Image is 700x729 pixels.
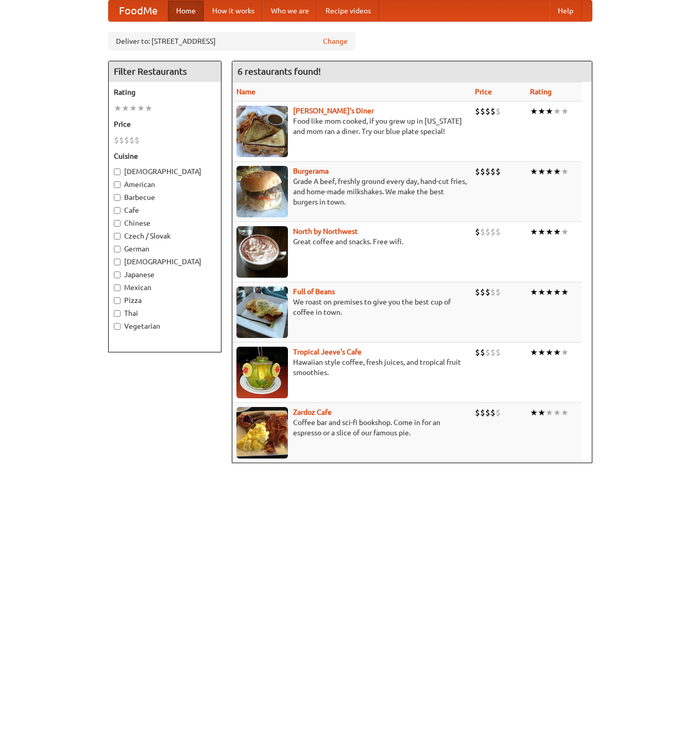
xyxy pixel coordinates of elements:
[114,231,216,241] label: Czech / Slovak
[480,226,485,238] li: $
[114,119,216,129] h5: Price
[317,1,379,21] a: Recipe videos
[236,106,288,157] img: sallys.jpg
[530,166,538,177] li: ★
[114,257,216,267] label: [DEMOGRAPHIC_DATA]
[293,107,374,115] a: [PERSON_NAME]'s Diner
[496,226,501,238] li: $
[114,207,121,214] input: Cafe
[496,166,501,177] li: $
[114,269,216,280] label: Japanese
[114,166,216,177] label: [DEMOGRAPHIC_DATA]
[490,166,496,177] li: $
[236,297,467,317] p: We roast on premises to give you the best cup of coffee in town.
[490,347,496,358] li: $
[114,151,216,161] h5: Cuisine
[145,103,152,114] li: ★
[134,134,140,146] li: $
[114,168,121,175] input: [DEMOGRAPHIC_DATA]
[485,286,490,298] li: $
[114,295,216,306] label: Pizza
[124,134,129,146] li: $
[114,205,216,215] label: Cafe
[561,106,569,117] li: ★
[236,226,288,278] img: north.jpg
[168,1,204,21] a: Home
[490,286,496,298] li: $
[129,103,137,114] li: ★
[114,134,119,146] li: $
[561,166,569,177] li: ★
[236,176,467,207] p: Grade A beef, freshly ground every day, hand-cut fries, and home-made milkshakes. We make the bes...
[545,286,553,298] li: ★
[114,103,122,114] li: ★
[530,88,552,96] a: Rating
[485,407,490,418] li: $
[538,166,545,177] li: ★
[485,166,490,177] li: $
[114,308,216,318] label: Thai
[538,226,545,238] li: ★
[114,218,216,228] label: Chinese
[553,347,561,358] li: ★
[480,347,485,358] li: $
[545,166,553,177] li: ★
[293,348,362,356] a: Tropical Jeeve's Cafe
[114,297,121,304] input: Pizza
[114,259,121,265] input: [DEMOGRAPHIC_DATA]
[293,167,329,175] a: Burgerama
[475,407,480,418] li: $
[114,244,216,254] label: German
[545,226,553,238] li: ★
[119,134,124,146] li: $
[114,310,121,317] input: Thai
[545,407,553,418] li: ★
[530,106,538,117] li: ★
[561,286,569,298] li: ★
[480,286,485,298] li: $
[485,347,490,358] li: $
[561,347,569,358] li: ★
[114,179,216,190] label: American
[114,323,121,330] input: Vegetarian
[114,284,121,291] input: Mexican
[236,357,467,378] p: Hawaiian style coffee, fresh juices, and tropical fruit smoothies.
[114,246,121,252] input: German
[263,1,317,21] a: Who we are
[545,106,553,117] li: ★
[550,1,582,21] a: Help
[114,181,121,188] input: American
[114,192,216,202] label: Barbecue
[561,226,569,238] li: ★
[485,226,490,238] li: $
[236,116,467,137] p: Food like mom cooked, if you grew up in [US_STATE] and mom ran a diner. Try our blue plate special!
[236,236,467,247] p: Great coffee and snacks. Free wifi.
[553,286,561,298] li: ★
[490,407,496,418] li: $
[538,106,545,117] li: ★
[530,286,538,298] li: ★
[237,66,321,76] ng-pluralize: 6 restaurants found!
[490,226,496,238] li: $
[475,286,480,298] li: $
[553,166,561,177] li: ★
[122,103,129,114] li: ★
[109,61,221,82] h4: Filter Restaurants
[475,347,480,358] li: $
[530,347,538,358] li: ★
[293,408,332,416] a: Zardoz Cafe
[204,1,263,21] a: How it works
[475,106,480,117] li: $
[475,88,492,96] a: Price
[475,166,480,177] li: $
[496,286,501,298] li: $
[236,286,288,338] img: beans.jpg
[114,194,121,201] input: Barbecue
[108,32,355,50] div: Deliver to: [STREET_ADDRESS]
[293,287,335,296] a: Full of Beans
[293,227,358,235] a: North by Northwest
